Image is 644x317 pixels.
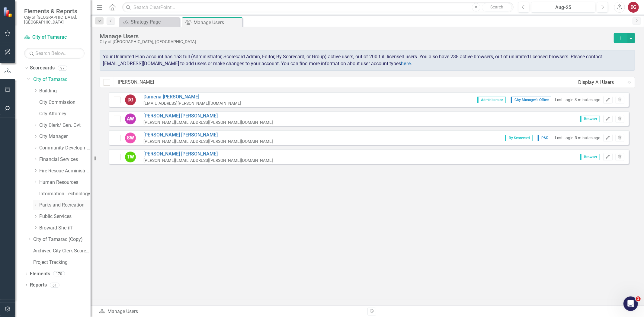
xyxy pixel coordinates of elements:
a: City Commission [39,99,91,106]
div: TW [125,152,136,162]
span: 1 [636,296,641,301]
span: P&R [538,135,551,141]
a: Building [39,88,91,94]
div: Manage Users [100,33,611,40]
a: Community Development [39,145,91,152]
img: ClearPoint Strategy [3,7,14,17]
div: Last Login 5 minutes ago [555,135,601,141]
a: Financial Services [39,156,91,163]
div: AW [125,114,136,124]
a: [PERSON_NAME] [PERSON_NAME] [143,132,273,139]
div: DG [125,94,136,105]
div: Strategy Page [131,18,178,26]
a: Fire Rescue Administration [39,168,91,175]
a: Public Services [39,213,91,220]
div: [PERSON_NAME][EMAIL_ADDRESS][PERSON_NAME][DOMAIN_NAME] [143,158,273,163]
a: City of Tamarac (Copy) [33,236,91,243]
a: Information Technology [39,191,91,197]
a: Archived City Clerk Scorecard [33,248,91,255]
a: City Attorney [39,110,91,117]
span: Administrator [477,97,506,103]
input: Filter Users... [114,77,574,88]
div: [PERSON_NAME][EMAIL_ADDRESS][PERSON_NAME][DOMAIN_NAME] [143,120,273,125]
input: Search Below... [24,48,85,59]
a: [PERSON_NAME] [PERSON_NAME] [143,113,273,120]
div: SW [125,133,136,143]
div: Aug-25 [533,4,593,11]
a: Scorecards [30,65,55,72]
span: Your Unlimited Plan account has 153 full (Administrator, Scorecard Admin, Editor, By Scorecard, o... [103,54,602,66]
div: 170 [53,271,65,276]
div: Display All Users [578,79,624,86]
a: Parks and Recreation [39,202,91,209]
span: Browser [580,154,600,160]
div: [EMAIL_ADDRESS][PERSON_NAME][DOMAIN_NAME] [143,101,241,106]
a: Broward Sheriff [39,225,91,232]
a: Reports [30,282,47,289]
span: Browser [580,116,600,122]
a: Project Tracking [33,259,91,266]
span: Search [490,5,503,9]
a: Elements [30,271,50,277]
span: Elements & Reports [24,8,85,15]
a: [PERSON_NAME] [PERSON_NAME] [143,151,273,158]
small: City of [GEOGRAPHIC_DATA], [GEOGRAPHIC_DATA] [24,15,85,25]
input: Search ClearPoint... [122,2,514,13]
a: City of Tamarac [33,76,91,83]
div: 97 [58,66,67,71]
a: here [401,61,411,66]
div: 61 [50,283,59,288]
div: Manage Users [194,19,241,26]
a: City Manager [39,133,91,140]
a: City of Tamarac [24,34,85,41]
iframe: Intercom live chat [623,296,638,311]
span: City Manager's Office [511,97,551,103]
div: Last Login 3 minutes ago [555,97,601,103]
a: Human Resources [39,179,91,186]
div: City of [GEOGRAPHIC_DATA], [GEOGRAPHIC_DATA] [100,40,611,44]
button: Aug-25 [531,2,595,13]
a: Strategy Page [121,18,178,26]
span: By Scorecard [505,135,533,141]
div: Manage Users [99,308,363,315]
button: DG [628,2,639,13]
button: Search [482,3,512,11]
div: [PERSON_NAME][EMAIL_ADDRESS][PERSON_NAME][DOMAIN_NAME] [143,139,273,144]
a: Damena [PERSON_NAME] [143,94,241,101]
a: City Clerk/ Gen. Gvt [39,122,91,129]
